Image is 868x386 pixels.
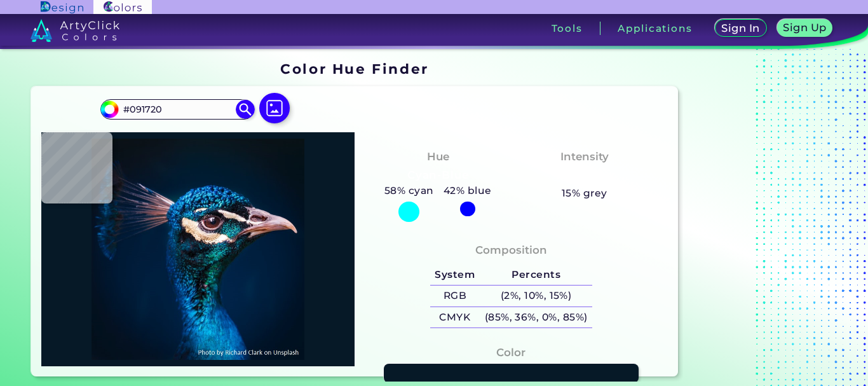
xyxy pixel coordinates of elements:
img: ArtyClick Design logo [41,1,83,13]
h3: Moderate [551,168,618,183]
h5: 15% grey [562,185,607,202]
img: img_pavlin.jpg [48,139,348,360]
img: logo_artyclick_colors_white.svg [31,19,120,42]
h5: Sign In [723,24,758,33]
h4: Hue [427,148,449,166]
h5: CMYK [430,307,480,328]
h5: RGB [430,286,480,307]
h3: Cyan-Blue [402,168,474,183]
h5: (2%, 10%, 15%) [480,286,592,307]
h4: Composition [475,241,547,259]
h5: Percents [480,264,592,285]
input: type color.. [119,100,237,118]
h4: Color [496,343,526,362]
h4: Intensity [560,148,609,166]
h1: Color Hue Finder [280,59,428,78]
h5: System [430,264,480,285]
h3: Tools [552,24,583,33]
h5: 42% blue [438,183,496,199]
h3: Applications [618,24,692,33]
a: Sign Up [779,20,830,37]
img: icon picture [259,93,290,123]
a: Sign In [717,20,764,37]
h5: 58% cyan [379,183,438,199]
h5: Sign Up [785,23,825,32]
img: icon search [236,100,255,119]
h5: (85%, 36%, 0%, 85%) [480,307,592,328]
